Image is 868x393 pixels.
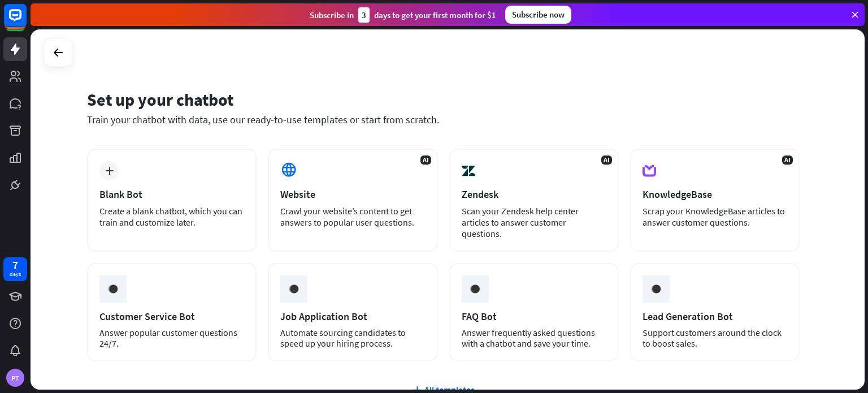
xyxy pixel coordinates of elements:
[358,7,370,23] div: 3
[12,260,18,270] div: 7
[10,270,21,278] div: days
[3,257,27,281] a: 7 days
[310,7,496,23] div: Subscribe in days to get your first month for $1
[505,6,571,24] div: Subscribe now
[6,369,24,387] div: PT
